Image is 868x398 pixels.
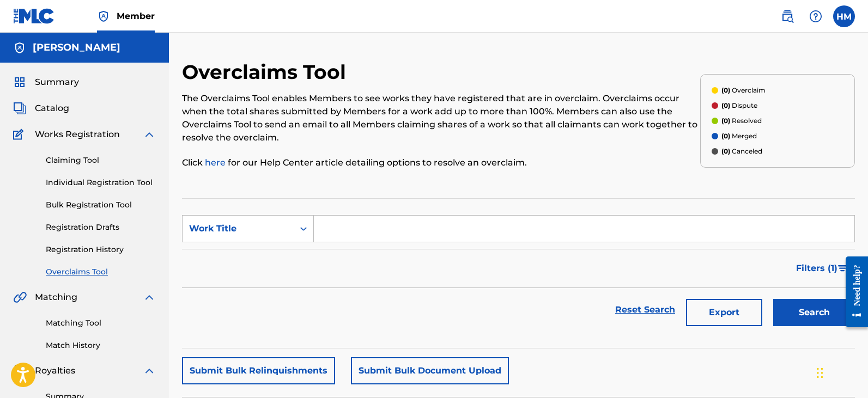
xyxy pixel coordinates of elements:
[721,147,730,155] span: (0)
[809,10,822,23] img: help
[351,357,509,384] button: Submit Bulk Document Upload
[796,262,837,275] span: Filters ( 1 )
[182,60,351,84] h2: Overclaims Tool
[35,291,77,304] span: Matching
[13,102,69,115] a: CatalogCatalog
[117,10,155,22] span: Member
[182,215,855,332] form: Search Form
[35,76,79,89] span: Summary
[46,177,156,188] a: Individual Registration Tool
[721,146,762,156] p: Canceled
[13,8,55,24] img: MLC Logo
[790,255,855,282] button: Filters (1)
[205,157,228,168] a: here
[721,101,730,109] span: (0)
[781,10,794,23] img: search
[182,156,700,169] p: Click for our Help Center article detailing options to resolve an overclaim.
[833,5,855,27] div: User Menu
[721,116,762,126] p: Resolved
[143,364,156,377] img: expand
[721,86,730,94] span: (0)
[686,299,762,326] button: Export
[46,266,156,278] a: Overclaims Tool
[817,357,823,389] div: Drag
[13,76,26,89] img: Summary
[33,41,120,54] h5: HORACIO MIRANDA
[46,199,156,211] a: Bulk Registration Tool
[773,299,855,326] button: Search
[46,340,156,351] a: Match History
[721,85,766,95] p: Overclaim
[610,298,681,322] a: Reset Search
[143,291,156,304] img: expand
[805,5,827,27] div: Help
[814,346,868,398] iframe: Chat Widget
[189,222,287,235] div: Work Title
[721,132,730,140] span: (0)
[13,364,26,377] img: Royalties
[721,117,730,125] span: (0)
[35,128,120,141] span: Works Registration
[35,364,75,377] span: Royalties
[13,102,26,115] img: Catalog
[143,128,156,141] img: expand
[182,92,700,144] p: The Overclaims Tool enables Members to see works they have registered that are in overclaim. Over...
[46,155,156,166] a: Claiming Tool
[837,248,868,335] iframe: Resource Center
[46,317,156,329] a: Matching Tool
[35,102,69,115] span: Catalog
[97,10,110,23] img: Top Rightsholder
[776,5,798,27] a: Public Search
[13,128,27,141] img: Works Registration
[13,291,27,304] img: Matching
[13,41,26,54] img: Accounts
[721,101,757,111] p: Dispute
[13,76,79,89] a: SummarySummary
[46,222,156,233] a: Registration Drafts
[721,131,757,141] p: Merged
[182,357,335,384] button: Submit Bulk Relinquishments
[46,244,156,255] a: Registration History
